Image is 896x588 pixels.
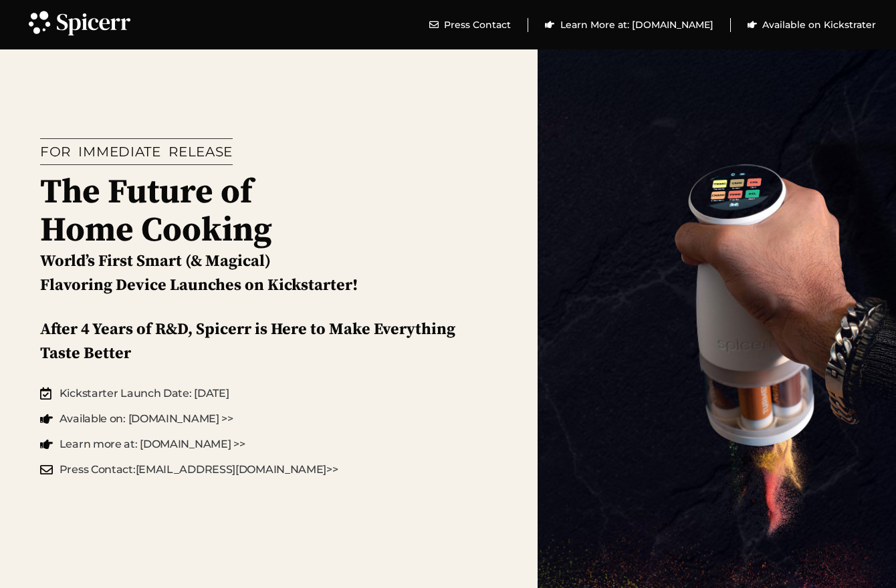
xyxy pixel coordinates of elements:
[40,436,338,452] a: Learn more at: [DOMAIN_NAME] >>
[56,462,338,478] span: Press Contact: [EMAIL_ADDRESS][DOMAIN_NAME] >>
[40,249,358,297] h2: World’s First Smart (& Magical) Flavoring Device Launches on Kickstarter!
[56,436,245,452] span: Learn more at: [DOMAIN_NAME] >>
[748,18,877,32] a: Available on Kickstrater
[56,411,233,427] span: Available on: [DOMAIN_NAME] >>
[40,317,497,365] h2: After 4 Years of R&D, Spicerr is Here to Make Everything Taste Better
[40,411,338,427] a: Available on: [DOMAIN_NAME] >>
[429,18,512,32] a: Press Contact
[40,174,342,249] h1: The Future of Home Cooking
[40,145,233,158] h1: FOR IMMEDIATE RELEASE
[557,18,713,32] span: Learn More at: [DOMAIN_NAME]
[56,386,229,402] span: Kickstarter Launch Date: [DATE]
[40,462,338,478] a: Press Contact:[EMAIL_ADDRESS][DOMAIN_NAME]>>
[441,18,511,32] span: Press Contact
[545,18,713,32] a: Learn More at: [DOMAIN_NAME]
[759,18,876,32] span: Available on Kickstrater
